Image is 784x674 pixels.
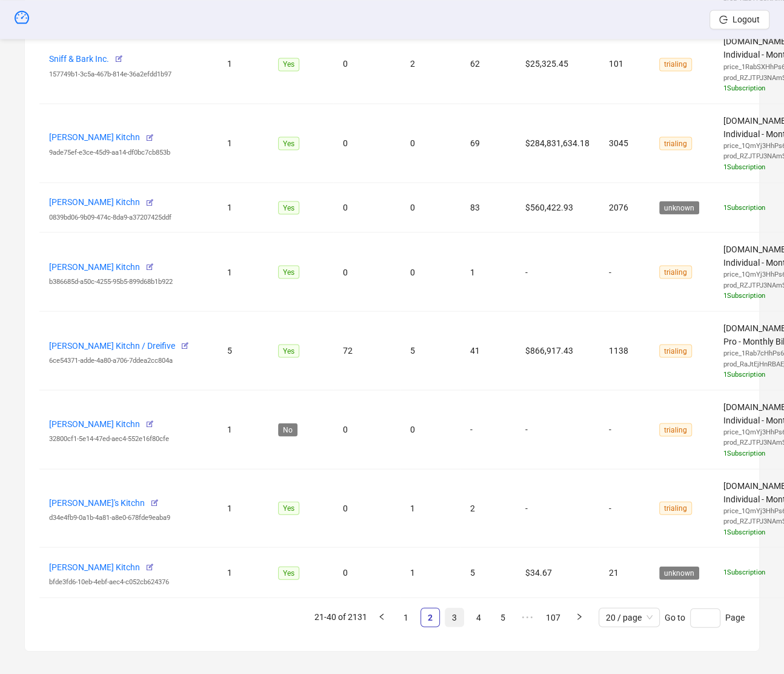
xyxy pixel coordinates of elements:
td: 1 [218,390,268,469]
a: 5 [494,608,512,626]
a: 107 [542,608,564,626]
span: ••• [517,607,537,627]
td: 0 [400,232,460,311]
span: Yes [278,201,299,214]
button: right [570,607,589,627]
td: 0 [400,104,460,183]
td: 0 [333,104,400,183]
td: 5 [400,311,460,390]
span: logout [719,15,728,24]
div: - [609,265,640,278]
div: Page Size [599,607,660,627]
td: 0 [333,469,400,548]
li: Next Page [570,607,589,627]
div: 101 [609,57,640,70]
span: Yes [278,344,299,357]
span: 20 / page [606,608,653,626]
span: right [576,613,583,620]
button: Logout [709,10,769,29]
li: 21-40 of 2131 [314,607,367,627]
td: 1 [400,469,460,548]
div: 3045 [609,136,640,149]
div: 5 [470,565,506,579]
div: Go to Page [665,607,745,627]
span: Yes [278,58,299,71]
td: $866,917.43 [516,311,599,390]
span: trialing [659,423,692,436]
td: 0 [400,390,460,469]
div: 1 [470,265,506,278]
td: 1 [218,104,268,183]
div: 32800cf1-5e14-47ed-aec4-552e16f80cfe [49,433,208,444]
span: unknown [659,566,699,579]
li: 107 [542,607,565,627]
div: bfde3fd6-10eb-4ebf-aec4-c052cb624376 [49,576,208,587]
div: - [609,501,640,514]
div: 41 [470,343,506,357]
span: trialing [659,344,692,357]
div: - [609,422,640,436]
div: 0839bd06-9b09-474c-8da9-a37207425ddf [49,212,208,223]
td: 1 [218,25,268,104]
td: - [516,469,599,548]
div: d34e4fb9-0a1b-4a81-a8e0-678fde9eaba9 [49,512,208,523]
div: 2076 [609,200,640,214]
li: 4 [469,607,488,627]
li: 3 [445,607,464,627]
span: trialing [659,58,692,71]
span: unknown [659,201,699,214]
td: $284,831,634.18 [516,104,599,183]
div: 62 [470,57,506,70]
a: [PERSON_NAME] Kitchn [49,562,140,571]
td: 1 [218,232,268,311]
td: 72 [333,311,400,390]
span: Yes [278,136,299,150]
span: dashboard [15,10,29,24]
td: 0 [333,390,400,469]
span: No [278,423,297,436]
td: 0 [333,25,400,104]
a: 2 [421,608,439,626]
span: Yes [278,501,299,514]
td: 5 [218,311,268,390]
li: 5 [493,607,513,627]
td: $25,325.45 [516,25,599,104]
div: 9ade75ef-e3ce-45d9-aa14-df0bc7cb853b [49,147,208,158]
span: Logout [733,15,760,24]
div: 1138 [609,343,640,357]
a: 1 [397,608,415,626]
span: left [378,613,385,620]
li: Previous Page [372,607,391,627]
td: - [516,390,599,469]
a: 4 [470,608,488,626]
td: 1 [218,469,268,548]
td: 0 [333,547,400,598]
td: - [516,232,599,311]
div: 6ce54371-adde-4a80-a706-7ddea2cc804a [49,355,208,366]
div: b386685d-a50c-4255-95b5-899d68b1b922 [49,276,208,287]
td: 1 [218,547,268,598]
a: [PERSON_NAME] Kitchn [49,261,140,271]
div: 69 [470,136,506,149]
span: trialing [659,501,692,514]
a: [PERSON_NAME]'s Kitchn [49,497,145,507]
td: $34.67 [516,547,599,598]
td: 1 [400,547,460,598]
a: 3 [445,608,463,626]
li: Next 5 Pages [517,607,537,627]
a: [PERSON_NAME] Kitchn [49,197,140,207]
a: Sniff & Bark Inc. [49,54,109,64]
span: trialing [659,265,692,278]
div: 157749b1-3c5a-467b-814e-36a2efdd1b97 [49,69,208,79]
a: [PERSON_NAME] Kitchn [49,419,140,428]
button: left [372,607,391,627]
a: [PERSON_NAME] Kitchn [49,132,140,142]
span: Yes [278,566,299,579]
div: 2 [470,501,506,514]
div: 21 [609,565,640,579]
span: trialing [659,136,692,150]
a: [PERSON_NAME] Kitchn / Dreifive [49,340,175,350]
td: 1 [218,183,268,233]
td: 0 [333,232,400,311]
td: 2 [400,25,460,104]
